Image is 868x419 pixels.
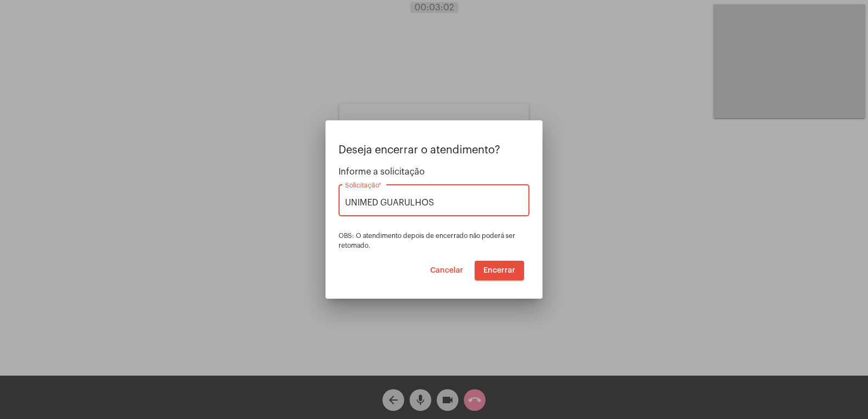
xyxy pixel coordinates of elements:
span: Cancelar [430,267,463,274]
input: Buscar solicitação [345,198,523,208]
span: Informe a solicitação [339,167,529,177]
p: Deseja encerrar o atendimento? [339,144,529,156]
span: OBS: O atendimento depois de encerrado não poderá ser retomado. [339,233,515,249]
span: Encerrar [483,267,515,274]
button: Cancelar [422,261,472,280]
button: Encerrar [475,261,524,280]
